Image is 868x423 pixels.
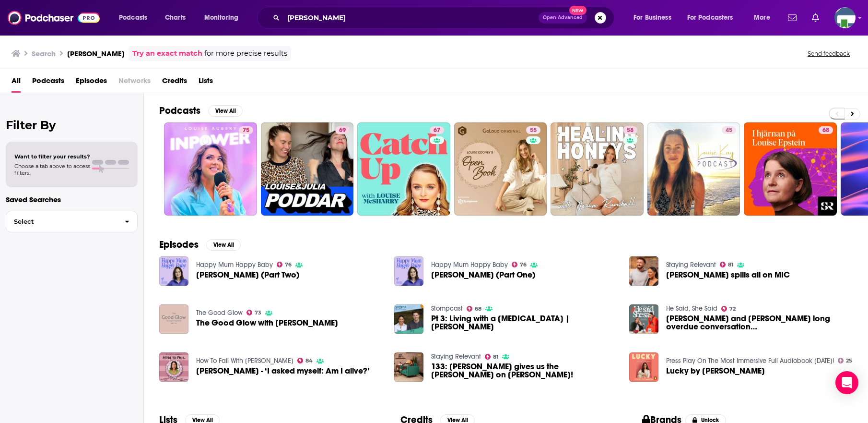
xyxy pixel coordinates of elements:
h2: Episodes [159,239,199,251]
a: 68 [744,122,837,216]
span: For Business [633,11,671,24]
button: open menu [681,10,747,25]
span: 72 [729,307,736,311]
a: The Good Glow with Louise Thompson [159,304,188,334]
span: Podcasts [119,11,147,24]
a: Louise Thompson and Ryan Libbey's long overdue conversation… [666,314,853,331]
span: Select [6,218,117,225]
a: 68 [819,126,833,134]
a: Louise Thompson - ‘I asked myself: Am I alive?’ [196,367,370,375]
span: More [754,11,770,24]
button: Open AdvancedNew [539,12,587,24]
img: Louise Thompson spills all on MIC [629,256,658,286]
span: 58 [627,126,633,135]
a: Louise Thompson (Part Two) [196,271,300,279]
span: Choose a tab above to access filters. [14,163,90,176]
span: 67 [434,126,440,135]
span: 68 [822,126,829,135]
a: 67 [430,126,444,134]
span: for more precise results [204,48,287,59]
span: Credits [162,73,187,93]
a: PodcastsView All [159,105,243,117]
a: 69 [261,122,354,216]
span: 75 [243,126,249,135]
span: Charts [165,11,186,24]
span: [PERSON_NAME] - ‘I asked myself: Am I alive?’ [196,367,370,375]
a: 58 [623,126,637,134]
span: 68 [475,307,481,311]
a: 25 [838,358,853,363]
span: 84 [305,359,313,363]
a: Louise Thompson - ‘I asked myself: Am I alive?’ [159,352,188,382]
a: Lists [199,73,213,93]
span: 76 [285,263,292,267]
span: Lucky by [PERSON_NAME] [666,367,765,375]
a: Try an exact match [132,48,202,59]
span: 81 [728,263,733,267]
a: 75 [239,126,253,134]
span: [PERSON_NAME] and [PERSON_NAME] long overdue conversation… [666,314,853,331]
a: 69 [335,126,350,134]
a: The Good Glow with Louise Thompson [196,319,338,327]
span: Logged in as KCMedia [834,7,856,28]
a: Charts [159,10,191,25]
span: 73 [255,311,261,315]
span: New [569,6,586,15]
a: Happy Mum Happy Baby [431,261,508,269]
button: Show profile menu [834,7,856,28]
button: open menu [627,10,683,25]
a: 45 [722,126,736,134]
button: Send feedback [805,49,853,58]
img: Lucky by Louise Thompson [629,352,658,382]
a: 68 [467,306,482,312]
img: Louise Thompson and Ryan Libbey's long overdue conversation… [629,304,658,334]
img: Louise Thompson (Part Two) [159,256,188,286]
a: 84 [297,358,313,363]
div: Open Intercom Messenger [835,371,858,394]
p: Saved Searches [6,195,138,204]
a: Staying Relevant [431,352,481,361]
a: Louise Thompson (Part One) [431,271,536,279]
a: Podcasts [32,73,64,93]
a: How To Fail With Elizabeth Day [196,357,293,365]
span: 69 [339,126,346,135]
h2: Filter By [6,118,138,132]
img: 133: Louise Thompson gives us the goss on Sam! [394,352,423,382]
img: Podchaser - Follow, Share and Rate Podcasts [8,9,100,27]
a: Happy Mum Happy Baby [196,261,273,269]
a: The Good Glow [196,309,243,317]
a: Show notifications dropdown [808,10,823,26]
div: Search podcasts, credits, & more... [266,7,623,29]
a: All [12,73,21,93]
span: 81 [493,355,498,359]
img: Louise Thompson (Part One) [394,256,423,286]
span: Pt 3: Living with a [MEDICAL_DATA] | [PERSON_NAME] [431,314,618,331]
h3: Search [32,49,56,58]
span: Open Advanced [543,15,583,20]
span: 45 [726,126,732,135]
button: open menu [198,10,251,25]
input: Search podcasts, credits, & more... [283,10,539,25]
a: 81 [485,354,499,360]
a: Lucky by Louise Thompson [666,367,765,375]
button: open menu [112,10,160,25]
span: 25 [846,359,852,363]
a: 133: Louise Thompson gives us the goss on Sam! [431,363,618,379]
span: The Good Glow with [PERSON_NAME] [196,319,338,327]
button: View All [208,105,243,117]
img: Pt 3: Living with a Stoma | Louise Thompson [394,304,423,334]
h2: Podcasts [159,105,200,117]
a: Staying Relevant [666,261,716,269]
a: 58 [551,122,644,216]
img: User Profile [834,7,856,28]
a: Episodes [76,73,107,93]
